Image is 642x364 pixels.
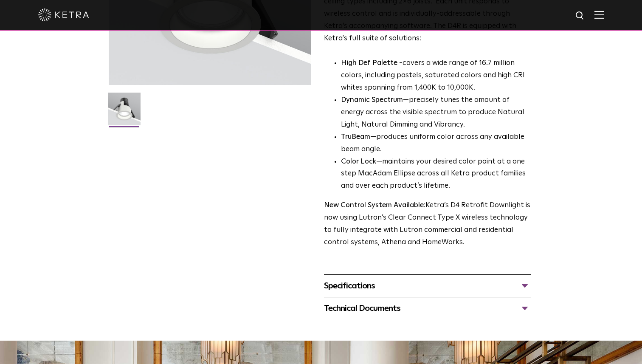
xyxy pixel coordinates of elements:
img: D4R Retrofit Downlight [108,93,141,132]
div: Technical Documents [324,302,531,315]
li: —precisely tunes the amount of energy across the visible spectrum to produce Natural Light, Natur... [341,94,531,131]
li: —produces uniform color across any available beam angle. [341,131,531,156]
p: Ketra’s D4 Retrofit Downlight is now using Lutron’s Clear Connect Type X wireless technology to f... [324,200,531,249]
strong: TruBeam [341,133,370,141]
p: covers a wide range of 16.7 million colors, including pastels, saturated colors and high CRI whit... [341,57,531,94]
img: ketra-logo-2019-white [38,8,89,21]
strong: Color Lock [341,158,376,165]
img: Hamburger%20Nav.svg [594,11,604,19]
strong: New Control System Available: [324,202,425,209]
div: Specifications [324,279,531,293]
strong: Dynamic Spectrum [341,96,403,104]
img: search icon [575,11,586,21]
li: —maintains your desired color point at a one step MacAdam Ellipse across all Ketra product famili... [341,156,531,193]
strong: High Def Palette - [341,59,403,67]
